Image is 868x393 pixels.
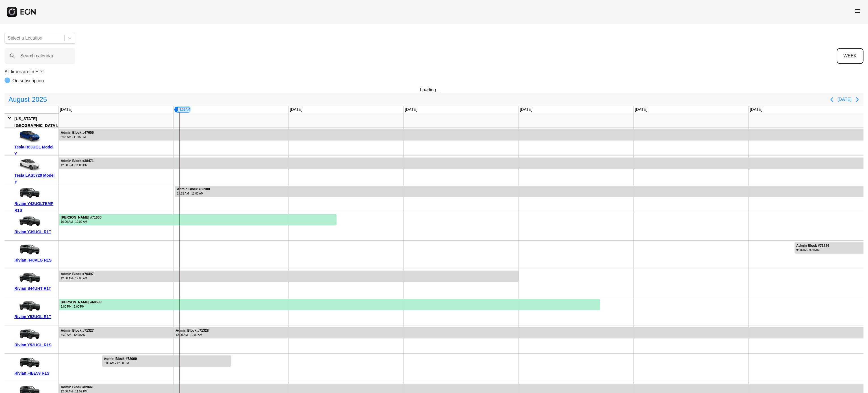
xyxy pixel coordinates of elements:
[7,94,31,105] span: August
[796,244,829,248] div: Admin Block #71726
[14,342,57,348] div: Rivian Y53UGL R1S
[20,53,53,59] label: Search calendar
[14,144,57,157] div: Tesla R63UGL Model Y
[852,94,863,105] button: Next page
[61,272,94,276] div: Admin Block #70497
[104,357,137,361] div: Admin Block #72000
[61,131,94,135] div: Admin Block #47655
[61,215,101,220] div: [PERSON_NAME] #71660
[5,68,863,75] p: All times are in EDT
[59,106,73,113] div: [DATE]
[174,325,864,338] div: Rented for 19 days by Admin Block Current status is rental
[61,333,94,337] div: 4:30 AM - 12:00 AM
[31,94,48,105] span: 2025
[5,94,50,105] button: August2025
[14,285,57,292] div: Rivian S44UHT R1T
[61,163,94,167] div: 12:30 PM - 11:00 PM
[14,228,57,235] div: Rivian Y39UGL R1T
[14,313,57,320] div: Rivian Y52UGL R1T
[61,329,94,333] div: Admin Block #71327
[14,356,43,370] img: car
[420,87,448,93] div: Loading...
[14,186,43,200] img: car
[634,106,648,113] div: [DATE]
[104,361,137,365] div: 9:00 AM - 12:00 PM
[177,191,210,196] div: 12:15 AM - 12:00 AM
[176,329,209,333] div: Admin Block #71328
[14,243,43,257] img: car
[14,158,43,172] img: car
[14,200,57,214] div: Rivian Y42UGLTEMP R1S
[14,172,57,185] div: Tesla LAS5720 Model Y
[289,106,303,113] div: [DATE]
[102,354,231,367] div: Rented for 2 days by Admin Block Current status is rental
[176,333,209,337] div: 12:00 AM - 12:00 AM
[12,77,44,84] p: On subscription
[177,187,210,191] div: Admin Block #66908
[14,327,43,342] img: car
[59,297,600,310] div: Rented for 16 days by Gabriele Turchi Current status is rental
[61,276,94,280] div: 12:00 AM - 12:00 AM
[14,370,57,377] div: Rivian FIEE59 R1S
[404,106,418,113] div: [DATE]
[59,212,337,225] div: Rented for 5 days by Nazmul Hoq Current status is rental
[14,129,43,144] img: car
[59,269,519,282] div: Rented for 16 days by Admin Block Current status is rental
[749,106,763,113] div: [DATE]
[61,159,94,163] div: Admin Block #38471
[796,248,829,252] div: 9:30 AM - 9:30 AM
[61,220,101,224] div: 10:00 AM - 10:00 AM
[14,214,43,228] img: car
[59,156,864,169] div: Rented for 466 days by Admin Block Current status is rental
[519,106,533,113] div: [DATE]
[854,8,861,14] span: menu
[14,257,57,264] div: Rivian H48VLG R1S
[14,271,43,285] img: car
[794,241,864,254] div: Rented for 1 days by Admin Block Current status is rental
[174,106,192,113] div: [DATE]
[59,325,174,338] div: Rented for 7 days by Admin Block Current status is rental
[61,385,94,389] div: Admin Block #69661
[61,300,101,305] div: [PERSON_NAME] #68538
[61,135,94,139] div: 5:45 AM - 11:45 PM
[837,94,852,105] button: [DATE]
[175,184,864,197] div: Rented for 30 days by Admin Block Current status is rental
[59,128,864,141] div: Rented for 702 days by Admin Block Current status is rental
[14,115,58,136] div: [US_STATE][GEOGRAPHIC_DATA], [GEOGRAPHIC_DATA]
[826,94,837,105] button: Previous page
[61,305,101,309] div: 5:00 PM - 5:00 PM
[837,48,863,64] button: WEEK
[14,299,43,313] img: car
